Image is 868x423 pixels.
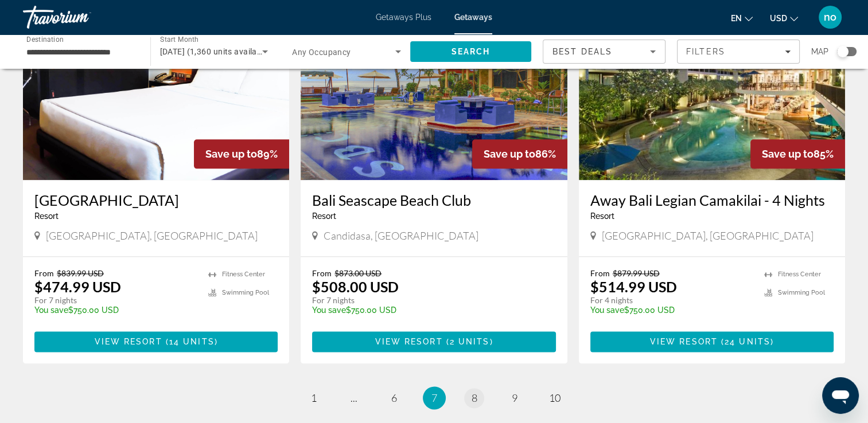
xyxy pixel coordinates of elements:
nav: Pagination [23,386,845,409]
span: Start Month [160,36,198,44]
span: Best Deals [552,47,612,56]
span: Resort [34,211,59,221]
span: View Resort [650,337,718,346]
p: For 4 nights [590,295,753,305]
p: For 7 nights [312,295,544,305]
span: USD [770,14,787,23]
p: $750.00 USD [34,305,197,315]
button: View Resort(24 units) [590,331,834,352]
mat-select: Sort by [552,45,656,58]
span: 1 [311,391,317,404]
a: [GEOGRAPHIC_DATA] [34,191,278,209]
span: 8 [472,391,477,404]
button: View Resort(2 units) [312,331,555,352]
span: You save [312,305,346,315]
span: Swimming Pool [222,289,269,296]
iframe: Button to launch messaging window [822,377,859,414]
span: You save [34,305,68,315]
span: 10 [549,391,560,404]
p: $750.00 USD [590,305,753,315]
span: ... [351,391,357,404]
span: View Resort [95,337,162,346]
span: Save up to [484,148,535,160]
span: Swimming Pool [778,289,825,296]
a: Getaways Plus [376,13,431,22]
span: no [824,11,836,23]
button: Change language [731,10,753,26]
span: 9 [512,391,517,404]
p: $514.99 USD [590,278,677,295]
div: 86% [472,139,567,169]
p: For 7 nights [34,295,197,305]
p: $508.00 USD [312,278,399,295]
a: Getaways [454,13,492,22]
button: Filters [677,40,800,64]
span: Resort [312,211,336,221]
span: Filters [686,47,725,56]
p: $750.00 USD [312,305,544,315]
span: en [731,14,742,23]
span: From [34,268,54,278]
button: Change currency [770,10,798,26]
span: 7 [431,391,437,404]
span: Map [811,44,828,60]
span: 6 [391,391,397,404]
div: 85% [750,139,845,169]
span: Fitness Center [778,271,821,278]
span: $839.99 USD [57,268,104,278]
span: [DATE] (1,360 units available) [160,47,271,56]
span: ( ) [162,337,218,346]
span: $873.00 USD [334,268,382,278]
span: You save [590,305,624,315]
span: Save up to [205,148,257,160]
span: Candidasa, [GEOGRAPHIC_DATA] [324,229,478,242]
span: Any Occupancy [292,48,351,57]
span: From [312,268,332,278]
span: [GEOGRAPHIC_DATA], [GEOGRAPHIC_DATA] [46,229,258,242]
a: Travorium [23,2,138,32]
span: 24 units [725,337,770,346]
span: From [590,268,610,278]
span: Search [451,47,490,56]
a: Away Bali Legian Camakilai - 4 Nights [590,191,834,209]
button: User Menu [815,5,845,29]
span: $879.99 USD [613,268,660,278]
div: 89% [194,139,289,169]
a: Bali Seascape Beach Club [312,191,555,209]
p: $474.99 USD [34,278,121,295]
span: [GEOGRAPHIC_DATA], [GEOGRAPHIC_DATA] [602,229,813,242]
span: Destination [26,35,64,43]
span: Fitness Center [222,271,265,278]
span: 14 units [169,337,215,346]
span: ( ) [718,337,774,346]
button: Search [410,41,532,62]
span: 2 units [450,337,490,346]
span: View Resort [375,337,442,346]
span: Save up to [762,148,813,160]
span: Resort [590,211,614,221]
input: Select destination [26,45,135,59]
span: ( ) [443,337,493,346]
button: View Resort(14 units) [34,331,278,352]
